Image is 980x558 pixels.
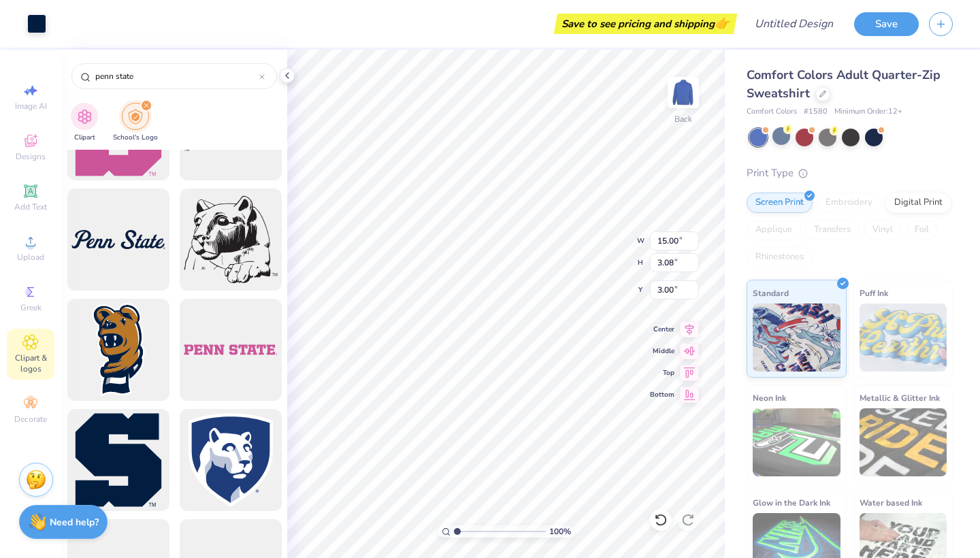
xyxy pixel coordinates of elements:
span: Standard [753,286,789,300]
img: School's Logo Image [128,109,143,125]
span: Water based Ink [860,495,922,510]
span: Designs [16,151,46,162]
strong: Need help? [50,516,99,529]
span: Glow in the Dark Ink [753,495,830,510]
span: Greek [20,302,42,313]
div: Rhinestones [747,247,813,267]
div: Transfers [805,220,860,240]
span: Middle [650,346,674,356]
img: Back [670,79,697,106]
span: School's Logo [113,133,158,143]
span: Image AI [15,101,47,112]
div: Back [674,113,692,125]
img: Neon Ink [753,408,840,476]
button: filter button [113,103,158,143]
span: Top [650,368,674,378]
img: Metallic & Glitter Ink [860,408,947,476]
img: Standard [753,303,840,372]
span: Decorate [14,414,47,425]
span: Bottom [650,390,674,399]
span: Metallic & Glitter Ink [860,391,940,405]
span: Comfort Colors Adult Quarter-Zip Sweatshirt [747,67,941,101]
img: Puff Ink [860,303,947,372]
div: Vinyl [864,220,902,240]
span: Center [650,325,674,334]
div: Print Type [747,165,953,181]
div: Screen Print [747,193,813,213]
div: Applique [747,220,801,240]
div: Digital Print [885,193,951,213]
span: Add Text [14,201,47,212]
span: 👉 [715,15,730,31]
span: Upload [17,252,44,263]
span: Neon Ink [753,391,786,405]
span: Puff Ink [860,286,888,300]
div: filter for Clipart [71,103,98,143]
span: 100 % [549,525,571,538]
img: Clipart Image [77,109,93,125]
span: Minimum Order: 12 + [834,106,902,118]
input: Untitled Design [744,10,844,37]
div: Save to see pricing and shipping [557,14,734,34]
div: filter for School's Logo [113,103,158,143]
div: Embroidery [817,193,881,213]
span: # 1580 [804,106,828,118]
button: Save [854,12,919,36]
span: Clipart & logos [7,352,54,374]
span: Comfort Colors [747,106,797,118]
span: Clipart [74,133,95,143]
div: Foil [906,220,938,240]
button: filter button [71,103,98,143]
input: Try "WashU" [94,69,259,83]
